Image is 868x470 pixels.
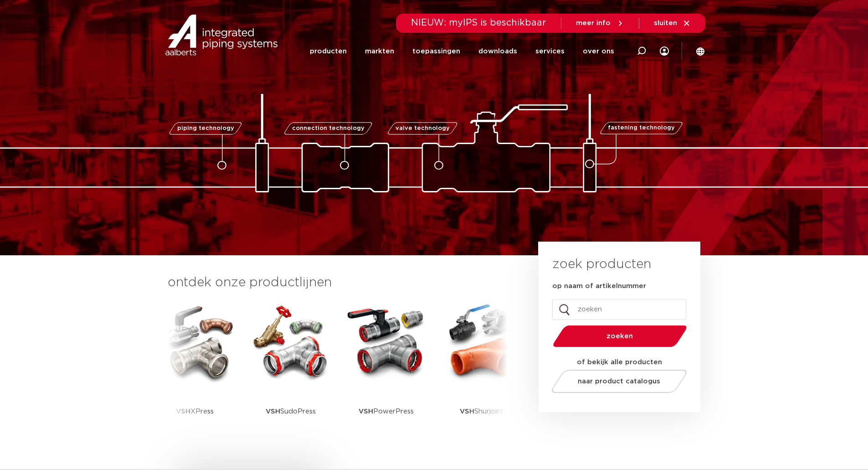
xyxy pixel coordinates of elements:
[395,125,450,131] span: valve technology
[310,33,614,70] nav: Menu
[552,299,686,320] input: zoeken
[578,378,660,385] span: naar product catalogus
[576,19,624,27] a: meer info
[250,301,332,440] a: VSHSudoPress
[359,383,414,440] p: PowerPress
[412,33,460,70] a: toepassingen
[359,408,373,415] strong: VSH
[552,255,651,274] h3: zoek producten
[583,33,614,70] a: over ons
[292,125,364,131] span: connection technology
[535,33,565,70] a: services
[549,370,689,393] a: naar product catalogus
[441,301,523,440] a: VSHShurjoint
[478,33,517,70] a: downloads
[608,125,675,131] span: fastening technology
[549,325,690,348] button: zoeken
[576,20,611,26] span: meer info
[177,125,234,131] span: piping technology
[552,282,646,291] label: op naam of artikelnummer
[654,20,677,26] span: sluiten
[460,383,504,440] p: Shurjoint
[654,19,691,27] a: sluiten
[577,359,662,366] strong: of bekijk alle producten
[168,274,508,292] h3: ontdek onze productlijnen
[154,301,236,440] a: VSHXPress
[576,333,663,340] span: zoeken
[460,408,474,415] strong: VSH
[411,18,546,27] span: NIEUW: myIPS is beschikbaar
[266,408,280,415] strong: VSH
[176,408,190,415] strong: VSH
[310,33,347,70] a: producten
[365,33,394,70] a: markten
[176,383,214,440] p: XPress
[345,301,427,440] a: VSHPowerPress
[660,33,669,70] div: my IPS
[266,383,316,440] p: SudoPress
